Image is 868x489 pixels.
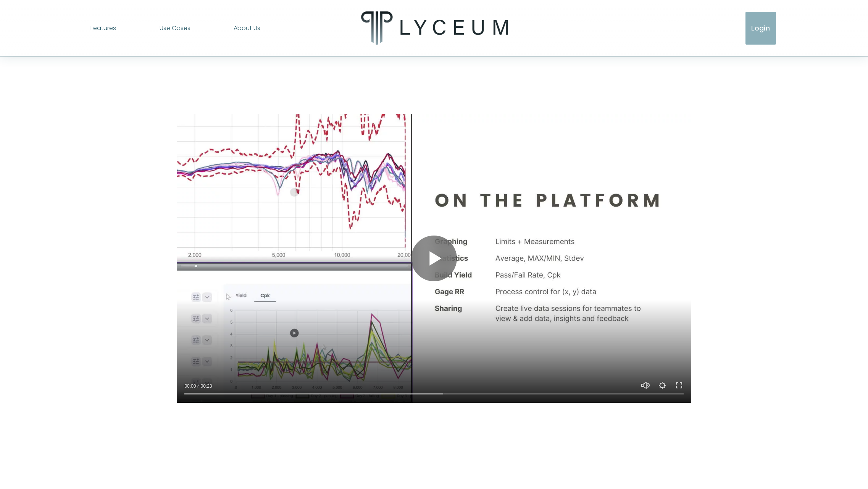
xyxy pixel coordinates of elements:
[198,382,214,390] div: Duration
[361,11,508,45] img: Lyceum
[184,391,683,396] input: Seek
[411,236,457,281] button: Play
[90,23,116,34] span: Features
[160,22,190,34] a: folder dropdown
[90,22,116,34] a: folder dropdown
[234,22,260,34] a: About Us
[184,382,198,390] div: Current time
[744,10,778,46] a: Login
[160,23,190,34] span: Use Cases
